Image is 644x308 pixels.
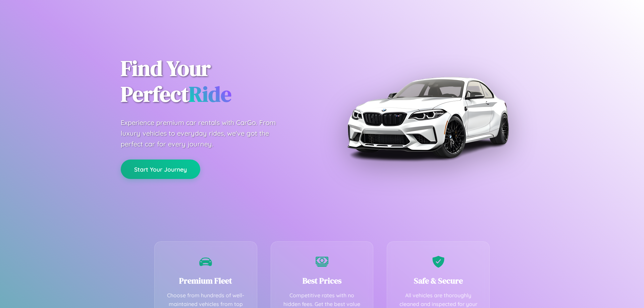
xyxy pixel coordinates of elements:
[344,34,512,201] img: Premium BMW car rental vehicle
[189,79,231,109] span: Ride
[121,117,288,149] p: Experience premium car rentals with CarGo. From luxury vehicles to everyday rides, we've got the ...
[397,275,479,286] h3: Safe & Secure
[281,275,363,286] h3: Best Prices
[121,56,312,107] h1: Find Your Perfect
[165,275,247,286] h3: Premium Fleet
[121,160,200,179] button: Start Your Journey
